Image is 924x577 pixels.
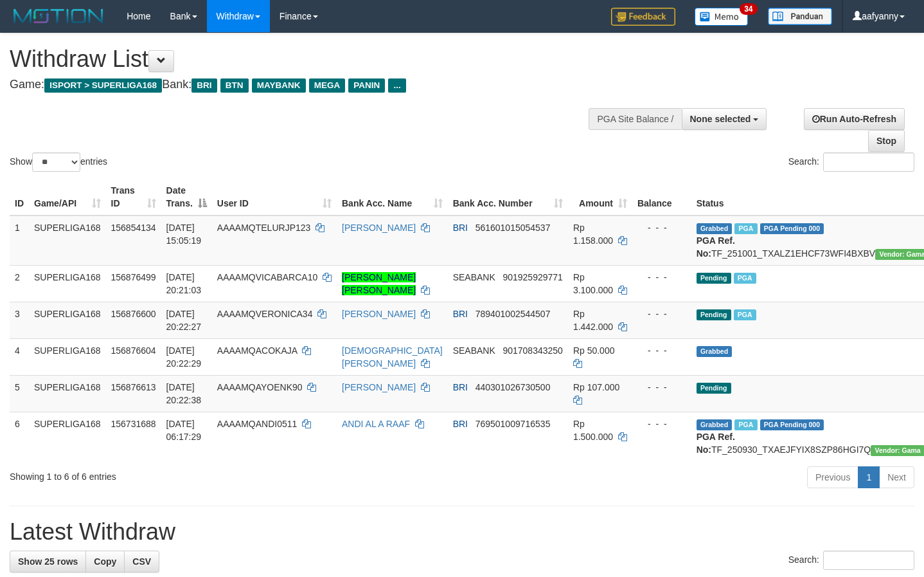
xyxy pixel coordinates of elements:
[342,309,416,319] a: [PERSON_NAME]
[10,519,914,545] h1: Latest Withdraw
[111,272,156,282] span: 156876499
[10,6,107,26] img: MOTION_logo.png
[309,78,346,93] span: MEGA
[337,179,448,215] th: Bank Acc. Name: activate to sort column ascending
[10,179,29,215] th: ID
[29,375,106,412] td: SUPERLIGA168
[10,46,603,72] h1: Withdraw List
[690,114,751,124] span: None selected
[448,179,568,215] th: Bank Acc. Number: activate to sort column ascending
[734,309,756,320] span: Marked by aafsengchandara
[29,302,106,338] td: SUPERLIGA168
[589,108,681,130] div: PGA Site Balance /
[217,223,311,233] span: AAAAMQTELURJP123
[760,223,824,234] span: PGA Pending
[879,466,914,488] a: Next
[124,551,159,572] a: CSV
[697,419,733,430] span: Grabbed
[217,419,298,429] span: AAAAMQANDI0511
[760,419,824,430] span: PGA Pending
[132,556,151,567] span: CSV
[217,272,317,282] span: AAAAMQVICABARCA10
[573,382,619,392] span: Rp 107.000
[695,8,749,26] img: Button%20Memo.svg
[768,8,832,25] img: panduan.png
[804,108,905,130] a: Run Auto-Refresh
[111,309,156,319] span: 156876600
[475,309,551,319] span: Copy 789401002544507 to clipboard
[823,551,914,570] input: Search:
[342,345,443,369] a: [DEMOGRAPHIC_DATA][PERSON_NAME]
[697,383,731,394] span: Pending
[858,466,880,488] a: 1
[10,302,29,338] td: 3
[502,272,562,282] span: Copy 901925929771 to clipboard
[697,432,735,455] b: PGA Ref. No:
[637,381,686,394] div: - - -
[740,3,757,15] span: 34
[111,382,156,392] span: 156876613
[10,338,29,375] td: 4
[697,309,731,320] span: Pending
[573,223,613,246] span: Rp 1.158.000
[637,221,686,234] div: - - -
[788,152,914,172] label: Search:
[453,382,468,392] span: BRI
[734,419,757,430] span: Marked by aafromsomean
[342,272,416,295] a: [PERSON_NAME] [PERSON_NAME]
[342,223,416,233] a: [PERSON_NAME]
[220,78,249,93] span: BTN
[94,556,116,567] span: Copy
[632,179,691,215] th: Balance
[568,179,632,215] th: Amount: activate to sort column ascending
[44,78,162,93] span: ISPORT > SUPERLIGA168
[573,419,613,442] span: Rp 1.500.000
[85,551,125,572] a: Copy
[217,345,297,356] span: AAAAMQACOKAJA
[10,551,86,572] a: Show 25 rows
[166,382,202,405] span: [DATE] 20:22:38
[217,382,303,392] span: AAAAMQAYOENK90
[475,382,551,392] span: Copy 440301026730500 to clipboard
[29,412,106,461] td: SUPERLIGA168
[388,78,405,93] span: ...
[111,223,156,233] span: 156854134
[788,551,914,570] label: Search:
[453,419,468,429] span: BRI
[111,419,156,429] span: 156731688
[697,273,731,284] span: Pending
[637,271,686,284] div: - - -
[453,223,468,233] span: BRI
[166,309,202,332] span: [DATE] 20:22:27
[475,419,551,429] span: Copy 769501009716535 to clipboard
[166,345,202,369] span: [DATE] 20:22:29
[453,345,495,356] span: SEABANK
[342,419,410,429] a: ANDI AL A RAAF
[161,179,212,215] th: Date Trans.: activate to sort column descending
[10,375,29,412] td: 5
[348,78,385,93] span: PANIN
[573,345,615,356] span: Rp 50.000
[10,412,29,461] td: 6
[502,345,562,356] span: Copy 901708343250 to clipboard
[10,152,107,172] label: Show entries
[637,417,686,430] div: - - -
[106,179,161,215] th: Trans ID: activate to sort column ascending
[10,265,29,302] td: 2
[10,78,603,91] h4: Game: Bank:
[734,223,757,234] span: Marked by aafsengchandara
[868,130,905,152] a: Stop
[217,309,313,319] span: AAAAMQVERONICA34
[573,309,613,332] span: Rp 1.442.000
[697,235,735,259] b: PGA Ref. No:
[32,152,80,172] select: Showentries
[29,215,106,266] td: SUPERLIGA168
[166,419,202,442] span: [DATE] 06:17:29
[191,78,217,93] span: BRI
[10,215,29,266] td: 1
[10,465,375,483] div: Showing 1 to 6 of 6 entries
[166,223,202,246] span: [DATE] 15:05:19
[18,556,78,567] span: Show 25 rows
[29,179,106,215] th: Game/API: activate to sort column ascending
[637,307,686,320] div: - - -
